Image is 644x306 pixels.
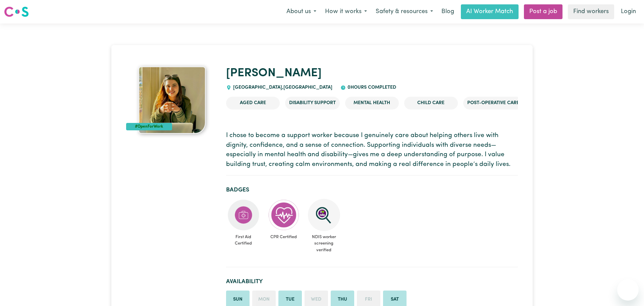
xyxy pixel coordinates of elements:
a: Login [617,4,640,19]
button: About us [282,5,321,19]
span: First Aid Certified [226,231,261,249]
img: Care and support worker has completed First Aid Certification [227,199,260,231]
button: Safety & resources [371,5,437,19]
a: Post a job [524,4,562,19]
h2: Availability [226,278,518,285]
a: AI Worker Match [461,4,519,19]
span: 0 hours completed [346,85,396,90]
a: Find workers [568,4,614,19]
button: How it works [321,5,371,19]
span: NDIS worker screening verified [307,231,341,256]
li: Aged Care [226,97,280,110]
span: CPR Certified [266,231,301,243]
span: [GEOGRAPHIC_DATA] , [GEOGRAPHIC_DATA] [231,85,332,90]
h2: Badges [226,186,518,193]
img: Careseekers logo [4,6,29,18]
img: Sania [139,67,206,134]
img: NDIS Worker Screening Verified [308,199,340,231]
p: I chose to become a support worker because I genuinely care about helping others live with dignit... [226,131,518,170]
li: Child care [404,97,458,110]
iframe: Button to launch messaging window [617,279,639,301]
img: Care and support worker has completed CPR Certification [268,199,300,231]
a: [PERSON_NAME] [226,68,322,79]
a: Sania's profile picture'#OpenForWork [126,67,218,134]
li: Mental Health [345,97,399,110]
li: Disability Support [285,97,340,110]
a: Blog [437,4,458,19]
li: Post-operative care [463,97,523,110]
a: Careseekers logo [4,4,29,19]
div: #OpenForWork [126,123,172,130]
